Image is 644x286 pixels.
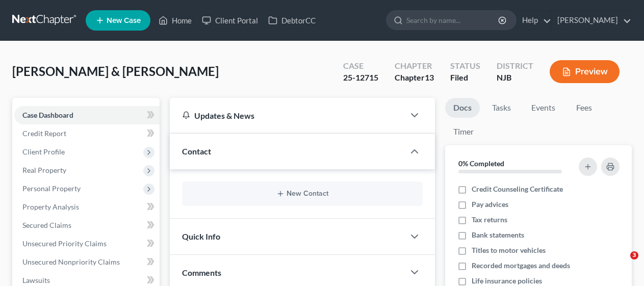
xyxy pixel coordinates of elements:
[153,11,197,30] a: Home
[395,60,434,72] div: Chapter
[182,231,220,241] span: Quick Info
[472,230,524,240] span: Bank statements
[22,184,81,193] span: Personal Property
[445,98,480,118] a: Docs
[343,60,378,72] div: Case
[472,245,546,255] span: Titles to motor vehicles
[458,159,504,168] strong: 0% Completed
[472,276,542,286] span: Life insurance policies
[190,190,415,198] button: New Contact
[14,253,160,271] a: Unsecured Nonpriority Claims
[406,11,500,30] input: Search by name...
[22,276,50,284] span: Lawsuits
[450,72,480,84] div: Filed
[472,261,570,271] span: Recorded mortgages and deeds
[22,166,66,174] span: Real Property
[552,11,631,30] a: [PERSON_NAME]
[472,184,563,194] span: Credit Counseling Certificate
[609,251,634,276] iframe: Intercom live chat
[550,60,620,83] button: Preview
[630,251,638,259] span: 3
[497,72,533,84] div: NJB
[22,147,65,156] span: Client Profile
[450,60,480,72] div: Status
[14,235,160,253] a: Unsecured Priority Claims
[395,72,434,84] div: Chapter
[182,146,211,156] span: Contact
[523,98,563,118] a: Events
[107,17,141,24] span: New Case
[472,199,508,210] span: Pay advices
[484,98,519,118] a: Tasks
[472,215,507,225] span: Tax returns
[14,106,160,124] a: Case Dashboard
[425,72,434,82] span: 13
[497,60,533,72] div: District
[14,198,160,216] a: Property Analysis
[197,11,263,30] a: Client Portal
[22,257,120,266] span: Unsecured Nonpriority Claims
[22,111,73,119] span: Case Dashboard
[517,11,551,30] a: Help
[22,239,107,248] span: Unsecured Priority Claims
[22,221,71,229] span: Secured Claims
[182,110,392,121] div: Updates & News
[22,129,66,138] span: Credit Report
[568,98,600,118] a: Fees
[445,122,482,142] a: Timer
[12,64,219,79] span: [PERSON_NAME] & [PERSON_NAME]
[22,202,79,211] span: Property Analysis
[343,72,378,84] div: 25-12715
[263,11,321,30] a: DebtorCC
[14,216,160,235] a: Secured Claims
[182,268,221,277] span: Comments
[14,124,160,143] a: Credit Report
